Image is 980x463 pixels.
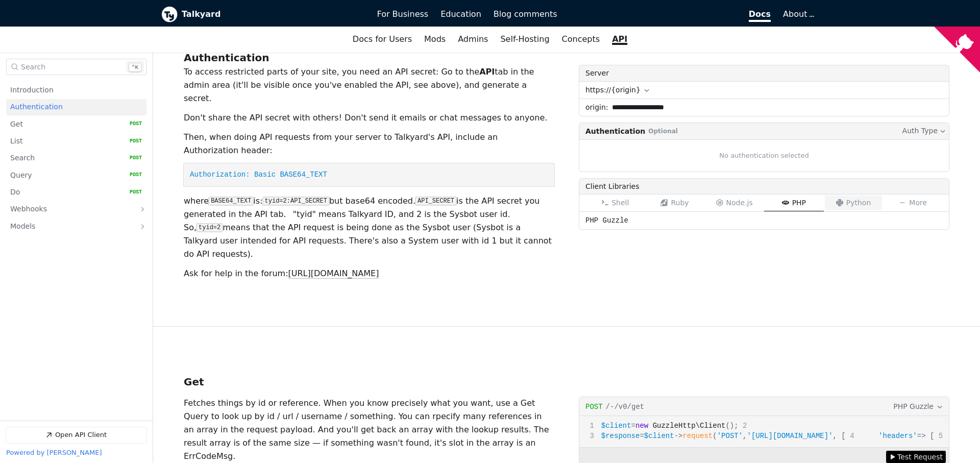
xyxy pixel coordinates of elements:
[10,99,142,115] a: Authentication
[579,179,949,195] div: Client Libraries
[10,102,63,112] span: Authentication
[653,422,726,430] span: GuzzleHttp\Client
[10,136,22,146] span: List
[10,167,142,183] a: Query POST
[452,31,494,48] a: Admins
[10,170,32,180] span: Query
[209,197,253,205] code: BASE64_TEXT
[161,6,363,22] a: Talkyard logoTalkyard
[487,6,563,23] a: Blog comments
[726,199,753,207] span: Node.js
[10,187,20,197] span: Do
[579,212,949,230] div: PHP Guzzle
[792,199,806,207] span: PHP
[579,65,949,81] label: Server
[585,422,739,430] span: = ();
[122,189,142,196] span: POST
[893,401,934,412] span: PHP Guzzle
[184,131,554,157] p: Then, when doing API requests from your server to Talkyard's API, include an Authorization header:
[288,269,379,278] a: [URL][DOMAIN_NAME]
[585,126,645,136] span: Authentication
[494,31,555,48] a: Self-Hosting
[197,224,223,232] code: tyid=2
[6,449,102,457] a: Powered by [PERSON_NAME]
[10,219,128,235] a: Models
[6,427,146,443] a: Open API Client
[883,195,943,212] button: More
[190,170,327,179] span: Authorization: Basic BASE64_TEXT
[122,172,142,179] span: POST
[611,199,629,207] span: Shell
[747,432,833,440] span: '[URL][DOMAIN_NAME]'
[10,222,35,232] span: Models
[585,432,846,440] span: = -> ( , , [
[418,31,452,48] a: Mods
[671,199,689,207] span: Ruby
[10,119,23,129] span: Get
[10,82,142,98] a: Introduction
[184,111,554,125] p: Don't share the API secret with others! Don't send it emails or chat messages to anyone.
[440,9,481,19] span: Education
[415,197,456,205] code: API_SECRET
[892,401,944,412] button: PHP Guzzle
[494,9,557,19] span: Blog comments
[579,99,608,116] label: origin
[644,432,674,440] span: $client
[122,138,142,145] span: POST
[377,9,429,19] span: For Business
[886,451,946,463] button: Test Request
[606,403,645,411] span: /-/v0/get
[897,451,943,462] span: Test Request
[749,9,771,22] span: Docs
[646,127,680,136] span: Optional
[184,267,554,280] p: Ask for help in the forum:
[717,432,743,440] span: 'POST'
[579,139,949,173] div: No authentication selected
[21,63,45,71] span: Search
[10,202,128,218] a: Webhooks
[184,397,554,463] p: Fetches things by id or reference. When you know precisely what you want, use a Get Query to look...
[909,199,927,207] span: More
[184,65,554,105] p: To access restricted parts of your site, you need an API secret: Go to the tab in the admin area ...
[263,197,329,205] code: tyid=2:API_SECRET
[10,151,142,166] a: Search POST
[601,422,631,430] span: $client
[10,85,54,95] span: Introduction
[585,85,641,95] span: https://{origin}
[10,154,35,163] span: Search
[878,432,917,440] span: 'headers'
[10,205,47,214] span: Webhooks
[184,51,554,65] h2: Authentication
[901,126,947,137] button: Auth Type
[585,403,603,411] span: post
[556,31,606,48] a: Concepts
[10,116,142,132] a: Get POST
[682,432,713,440] span: request
[182,8,363,21] b: Talkyard
[10,133,142,149] a: List POST
[579,82,949,99] button: https://{origin}
[434,6,487,23] a: Education
[161,6,178,22] img: Talkyard logo
[184,376,204,388] h3: Get
[10,184,142,200] a: Do POST
[606,31,633,48] a: API
[122,120,142,128] span: POST
[479,67,495,77] strong: API
[122,155,142,162] span: POST
[783,9,813,19] a: About
[846,199,871,207] span: Python
[371,6,435,23] a: For Business
[846,432,935,440] span: => [
[635,422,648,430] span: new
[347,31,418,48] a: Docs for Users
[129,63,141,72] kbd: k
[184,194,554,261] p: where is: but base64 encoded. is the API secret you generated in the API tab. "tyid" means Talkya...
[601,432,640,440] span: $response
[132,65,135,71] span: ⌃
[563,6,777,23] a: Docs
